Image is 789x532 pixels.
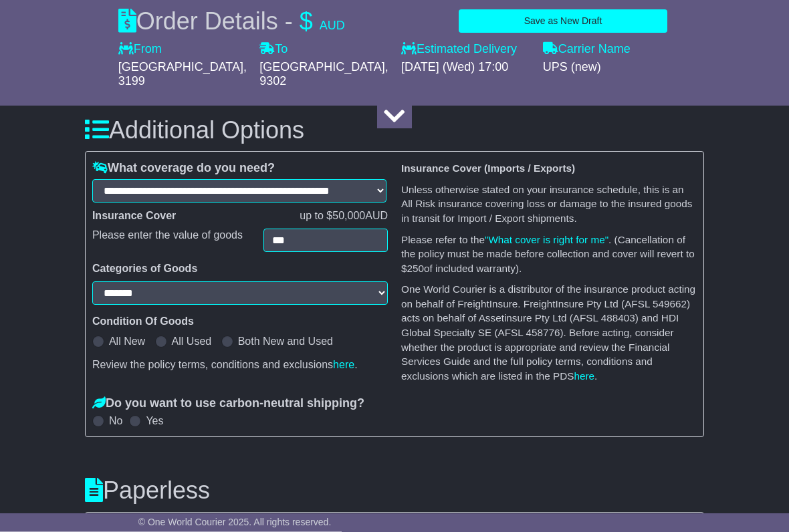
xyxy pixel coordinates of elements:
[86,229,257,253] div: Please enter the value of goods
[300,7,313,35] span: $
[109,415,122,428] label: No
[401,235,695,275] small: Please refer to the . (Cancellation of the policy must be made before collection and cover will r...
[574,371,594,382] a: here
[259,60,384,74] span: [GEOGRAPHIC_DATA]
[459,9,668,33] button: Save as New Draft
[332,211,365,222] span: 50,000
[92,397,364,412] label: Do you want to use carbon-neutral shipping?
[401,284,695,382] small: One World Courier is a distributor of the insurance product acting on behalf of FreightInsure. Fr...
[238,336,333,348] label: Both New and Used
[543,60,671,75] div: UPS (new)
[92,359,388,372] div: Review the policy terms, conditions and exclusions .
[259,42,288,57] label: To
[85,478,704,505] h3: Paperless
[118,42,162,57] label: From
[485,235,608,246] a: "What cover is right for me"
[146,415,163,428] label: Yes
[401,42,530,57] label: Estimated Delivery
[92,211,176,222] b: Insurance Cover
[118,7,345,35] div: Order Details -
[333,360,354,371] a: here
[259,60,388,88] span: , 9302
[543,42,631,57] label: Carrier Name
[293,210,394,223] div: up to $ AUD
[92,263,197,275] b: Categories of Goods
[118,60,247,88] span: , 3199
[85,118,704,144] h3: Additional Options
[172,336,212,348] label: All Used
[320,19,345,32] span: AUD
[407,263,425,275] span: 250
[118,60,243,74] span: [GEOGRAPHIC_DATA]
[109,336,145,348] label: All New
[92,162,275,176] label: What coverage do you need?
[138,517,332,527] span: © One World Courier 2025. All rights reserved.
[92,316,194,327] b: Condition Of Goods
[401,60,530,75] div: [DATE] (Wed) 17:00
[401,163,575,174] b: Insurance Cover (Imports / Exports)
[401,184,692,225] small: Unless otherwise stated on your insurance schedule, this is an All Risk insurance covering loss o...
